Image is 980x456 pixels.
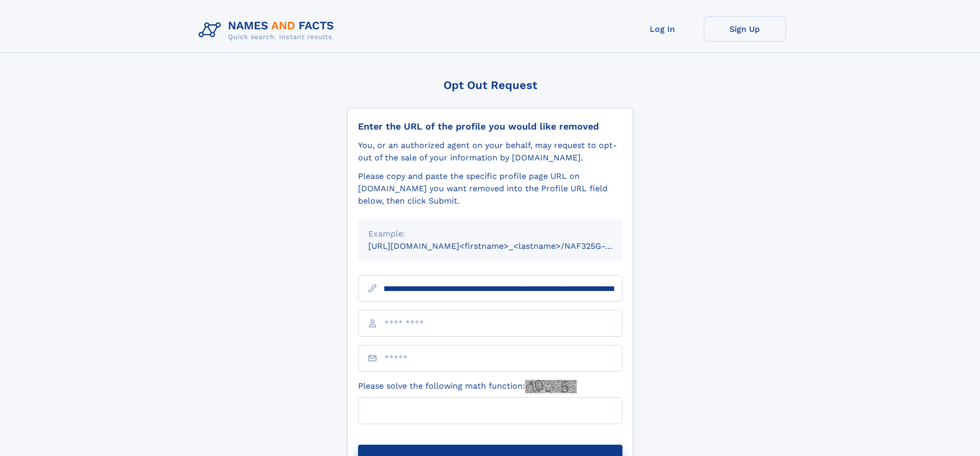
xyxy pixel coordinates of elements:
[704,16,786,42] a: Sign Up
[621,16,704,42] a: Log In
[358,121,622,132] div: Enter the URL of the profile you would like removed
[358,139,622,164] div: You, or an authorized agent on your behalf, may request to opt-out of the sale of your informatio...
[358,170,622,207] div: Please copy and paste the specific profile page URL on [DOMAIN_NAME] you want removed into the Pr...
[347,79,633,92] div: Opt Out Request
[368,241,642,251] small: [URL][DOMAIN_NAME]<firstname>_<lastname>/NAF325G-xxxxxxxx
[358,380,577,393] label: Please solve the following math function:
[368,228,612,240] div: Example:
[194,16,343,44] img: Logo Names and Facts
